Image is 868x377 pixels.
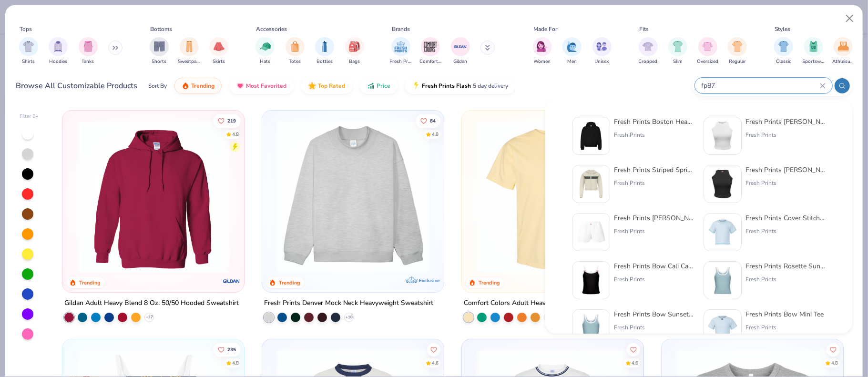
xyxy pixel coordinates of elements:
span: Unisex [595,58,609,65]
div: Fresh Prints [614,323,694,332]
div: 4.8 [431,131,438,138]
div: Styles [775,25,791,33]
div: Sort By [148,82,167,90]
span: 84 [429,118,435,123]
img: a1e7e847-e80f-41ac-9561-5c6576d65163 [708,169,737,199]
div: filter for Sweatpants [178,37,200,65]
button: Price [360,78,398,94]
div: filter for Classic [774,37,793,65]
div: Fresh Prints [614,227,694,235]
div: Fresh Prints [PERSON_NAME] Ribbed Tank Top [745,165,826,175]
span: Price [377,82,390,90]
img: 356bbad7-f2ea-4978-a20a-9a84567b25c6 [576,314,606,343]
img: a164e800-7022-4571-a324-30c76f641635 [235,120,397,273]
button: filter button [697,37,718,65]
button: filter button [533,37,552,65]
button: Like [427,343,440,356]
span: Top Rated [318,82,345,90]
img: Women Image [537,41,548,52]
div: filter for Unisex [592,37,612,65]
img: Shirts Image [23,41,34,52]
img: 476f1956-b6c5-4e44-98eb-4ec29e319878 [708,265,737,295]
span: + 37 [145,315,153,320]
img: Hoodies Image [53,41,63,52]
div: Fresh Prints [614,275,694,284]
img: 010e4e0b-6649-4c49-b957-3efec5ee3dae [576,169,606,199]
div: 4.6 [631,359,638,367]
img: 01756b78-01f6-4cc6-8d8a-3c30c1a0c8ac [72,120,235,273]
span: + 10 [345,315,352,320]
div: filter for Hats [255,37,275,65]
span: Cropped [639,58,658,65]
div: filter for Cropped [639,37,658,65]
img: Tanks Image [83,41,93,52]
div: filter for Oversized [697,37,718,65]
button: filter button [345,37,364,65]
div: Fresh Prints Denver Mock Neck Heavyweight Sweatshirt [264,297,433,309]
div: Fresh Prints Bow Mini Tee [745,309,824,319]
span: Most Favorited [246,82,286,90]
span: Hoodies [49,58,67,65]
button: filter button [419,37,441,65]
div: Browse All Customizable Products [16,80,138,92]
button: Fresh Prints Flash5 day delivery [405,78,515,94]
span: 235 [227,347,235,352]
div: Made For [533,25,557,33]
img: Skirts Image [214,41,225,52]
button: filter button [49,37,68,65]
img: Classic Image [778,41,789,52]
div: Tops [20,25,32,33]
div: filter for Skirts [209,37,228,65]
span: Tanks [82,58,94,65]
img: Gildan logo [222,272,241,291]
div: Fresh Prints [745,227,826,235]
img: Hats Image [260,41,271,52]
button: Close [841,10,859,28]
img: Oversized Image [702,41,713,52]
div: filter for Totes [286,37,305,65]
img: Slim Image [673,41,683,52]
div: Fresh Prints Rosette Sunset Blvd Ribbed Scoop Tank Top [745,261,826,271]
button: filter button [728,37,747,65]
button: filter button [639,37,658,65]
span: + 60 [545,315,552,320]
span: Shirts [22,58,35,65]
div: Filter By [20,113,39,120]
button: filter button [315,37,334,65]
img: 6b792ad1-0a92-4c6c-867d-0a513d180b94 [576,217,606,247]
button: Trending [174,78,222,94]
div: filter for Gildan [451,37,470,65]
div: Fresh Prints [PERSON_NAME] Tank Top [745,117,826,127]
div: filter for Tanks [79,37,98,65]
span: Fresh Prints [390,58,412,65]
img: 3e3b11ad-b1b5-4081-a59a-63780477980f [708,314,737,343]
div: Fresh Prints Striped Spring St [DEMOGRAPHIC_DATA] Zip Up Hoodie [614,165,694,175]
img: a90f7c54-8796-4cb2-9d6e-4e9644cfe0fe [434,120,597,273]
span: 219 [227,118,235,123]
img: trending.gif [182,82,189,90]
img: Men Image [567,41,577,52]
img: Totes Image [290,41,300,52]
img: f5d85501-0dbb-4ee4-b115-c08fa3845d83 [272,120,434,273]
span: Regular [729,58,746,65]
div: Fresh Prints [745,275,826,284]
div: filter for Hoodies [49,37,68,65]
span: Totes [289,58,301,65]
span: Exclusive [419,277,439,284]
button: Like [415,114,440,127]
img: 72ba704f-09a2-4d3f-9e57-147d586207a1 [708,121,737,151]
button: filter button [19,37,38,65]
div: filter for Shorts [150,37,169,65]
button: filter button [255,37,275,65]
span: Comfort Colors [419,58,441,65]
div: Fresh Prints [745,179,826,187]
div: Fits [639,25,649,33]
div: 4.6 [431,359,438,367]
img: Unisex Image [596,41,607,52]
img: Shorts Image [154,41,165,52]
button: filter button [286,37,305,65]
span: Sweatpants [178,58,200,65]
img: Athleisure Image [838,41,849,52]
div: Fresh Prints [614,179,694,187]
img: Comfort Colors Image [423,40,438,54]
